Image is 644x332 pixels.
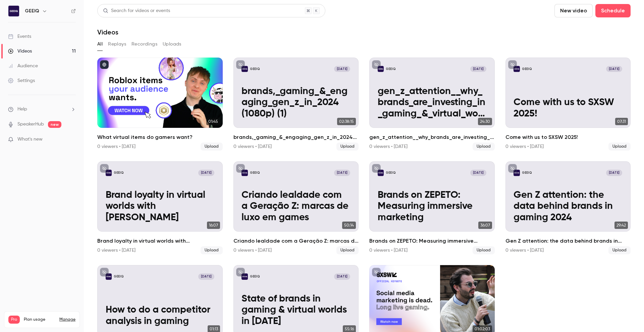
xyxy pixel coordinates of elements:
li: Brands on ZEPETO: Measuring immersive marketing [369,161,495,254]
span: [DATE] [606,66,622,72]
span: Upload [473,246,495,254]
p: Come with us to SXSW 2025! [514,97,622,119]
img: How to do a competitor analysis in gaming [106,273,112,279]
div: Settings [8,77,35,84]
h6: GEEIQ [25,8,39,14]
button: unpublished [372,268,381,276]
span: [DATE] [606,170,622,176]
p: GEEIQ [386,67,396,71]
a: Brand loyalty in virtual worlds with Craig TattersallGEEIQ[DATE]Brand loyalty in virtual worlds w... [97,161,223,254]
img: Gen Z attention: the data behind brands in gaming 2024 [514,170,520,176]
img: brands,_gaming_&_engaging_gen_z_in_2024 (1080p) (1) [241,66,248,72]
a: Manage [59,317,75,322]
a: 01:45What virtual items do gamers want?0 viewers • [DATE]Upload [97,58,223,151]
img: Come with us to SXSW 2025! [514,66,520,72]
span: 24:30 [478,118,492,125]
p: GEEIQ [114,274,124,279]
div: Search for videos or events [103,7,170,14]
h2: Brand loyalty in virtual worlds with [PERSON_NAME] [97,237,223,245]
div: 0 viewers • [DATE] [233,247,272,254]
p: GEEIQ [250,171,260,175]
p: GEEIQ [522,171,532,175]
p: gen_z_attention__why_brands_are_investing_in_gaming_&_virtual_worlds_in_2024 (1080p) [378,86,486,120]
button: unpublished [100,268,109,276]
span: 02:38:15 [337,118,356,125]
div: 0 viewers • [DATE] [97,143,136,150]
span: Upload [608,143,631,151]
a: Gen Z attention: the data behind brands in gaming 2024GEEIQ[DATE]Gen Z attention: the data behind... [505,161,631,254]
h2: Gen Z attention: the data behind brands in gaming 2024 [505,237,631,245]
button: published [100,60,109,69]
li: gen_z_attention__why_brands_are_investing_in_gaming_&_virtual_worlds_in_2024 (1080p) [369,58,495,151]
p: How to do a competitor analysis in gaming [106,305,214,327]
div: 0 viewers • [DATE] [97,247,136,254]
div: 0 viewers • [DATE] [369,143,408,150]
span: [DATE] [334,170,350,176]
span: What's new [17,136,43,143]
a: gen_z_attention__why_brands_are_investing_in_gaming_&_virtual_worlds_in_2024 (1080p)GEEIQ[DATE]ge... [369,58,495,151]
button: unpublished [372,164,381,173]
div: Videos [8,48,32,55]
li: help-dropdown-opener [8,106,76,113]
p: Brands on ZEPETO: Measuring immersive marketing [378,190,486,224]
p: GEEIQ [250,67,260,71]
span: [DATE] [198,273,214,279]
img: GEEIQ [8,6,19,16]
p: GEEIQ [522,67,532,71]
button: Schedule [595,4,631,17]
button: unpublished [236,60,245,69]
p: State of brands in gaming & virtual worlds in [DATE] [241,294,350,327]
span: Upload [608,246,631,254]
button: New video [554,4,593,17]
p: GEEIQ [250,274,260,279]
img: gen_z_attention__why_brands_are_investing_in_gaming_&_virtual_worlds_in_2024 (1080p) [378,66,384,72]
li: Gen Z attention: the data behind brands in gaming 2024 [505,161,631,254]
span: 07:31 [615,118,628,125]
li: Brand loyalty in virtual worlds with Craig Tattersall [97,161,223,254]
button: unpublished [236,268,245,276]
span: [DATE] [334,273,350,279]
span: 16:07 [207,222,220,229]
div: Audience [8,63,38,69]
h2: What virtual items do gamers want? [97,133,223,141]
button: Uploads [163,39,181,50]
span: new [48,121,61,128]
h2: Criando lealdade com a Geração Z: marcas de luxo em games [233,237,359,245]
p: brands,_gaming_&_engaging_gen_z_in_2024 (1080p) (1) [241,86,350,120]
h2: Brands on ZEPETO: Measuring immersive marketing [369,237,495,245]
span: Plan usage [24,317,55,322]
div: 0 viewers • [DATE] [505,247,544,254]
li: What virtual items do gamers want? [97,58,223,151]
span: 01:45 [206,118,220,125]
h2: brands,_gaming_&_engaging_gen_z_in_2024 (1080p) (1) [233,133,359,141]
div: 0 viewers • [DATE] [233,143,272,150]
span: Upload [201,246,223,254]
img: State of brands in gaming & virtual worlds in 2025 [241,273,248,279]
button: Recordings [131,39,157,50]
button: All [97,39,103,50]
span: Upload [473,143,495,151]
h2: gen_z_attention__why_brands_are_investing_in_gaming_&_virtual_worlds_in_2024 (1080p) [369,133,495,141]
button: unpublished [236,164,245,173]
div: 0 viewers • [DATE] [505,143,544,150]
span: [DATE] [198,170,214,176]
span: 29:42 [614,222,628,229]
span: Upload [201,143,223,151]
p: Criando lealdade com a Geração Z: marcas de luxo em games [241,190,350,224]
a: Come with us to SXSW 2025!GEEIQ[DATE]Come with us to SXSW 2025!07:31Come with us to SXSW 2025!0 v... [505,58,631,151]
span: Upload [336,246,359,254]
section: Videos [97,4,631,328]
p: Gen Z attention: the data behind brands in gaming 2024 [514,190,622,224]
a: Brands on ZEPETO: Measuring immersive marketingGEEIQ[DATE]Brands on ZEPETO: Measuring immersive m... [369,161,495,254]
span: Upload [336,143,359,151]
p: GEEIQ [386,171,396,175]
button: unpublished [508,60,517,69]
a: Criando lealdade com a Geração Z: marcas de luxo em gamesGEEIQ[DATE]Criando lealdade com a Geraçã... [233,161,359,254]
a: SpeakerHub [17,121,44,128]
span: [DATE] [470,170,486,176]
div: 0 viewers • [DATE] [369,247,408,254]
a: brands,_gaming_&_engaging_gen_z_in_2024 (1080p) (1)GEEIQ[DATE]brands,_gaming_&_engaging_gen_z_in_... [233,58,359,151]
button: unpublished [100,164,109,173]
span: Pro [8,316,20,324]
p: Brand loyalty in virtual worlds with [PERSON_NAME] [106,190,214,224]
